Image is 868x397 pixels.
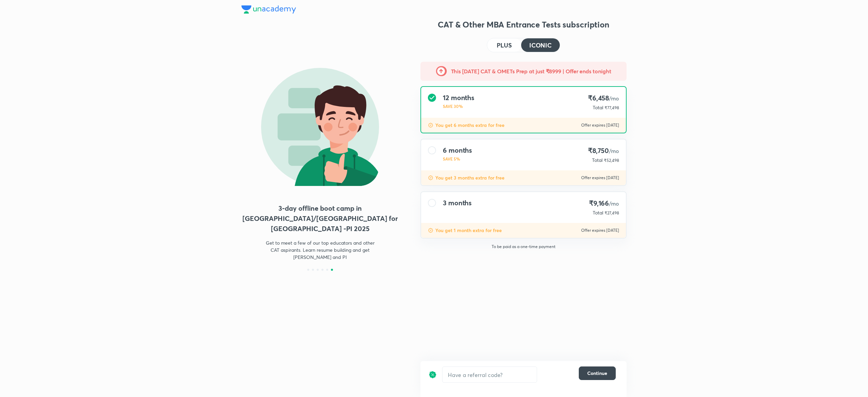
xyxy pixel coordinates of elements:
h4: ICONIC [529,42,552,48]
h4: 3-day offline boot camp in [GEOGRAPHIC_DATA]/[GEOGRAPHIC_DATA] for [GEOGRAPHIC_DATA] -PI 2025 [241,203,399,234]
p: You get 3 months extra for free [435,174,505,181]
h4: 6 months [443,146,472,154]
h4: ₹9,166 [589,199,619,208]
button: ICONIC [521,38,560,52]
p: SAVE 5% [443,156,472,162]
h4: 12 months [443,94,474,102]
span: Continue [587,370,607,377]
span: ₹77,498 [605,105,619,110]
img: discount [429,366,437,383]
h4: PLUS [497,42,512,48]
h3: CAT & Other MBA Entrance Tests subscription [420,19,627,30]
span: ₹27,498 [605,210,619,215]
img: discount [428,122,433,128]
p: You get 6 months extra for free [435,122,505,129]
h4: ₹6,458 [588,94,619,103]
p: To be paid as a one-time payment [415,244,632,249]
p: Get to meet a few of our top educators and other CAT aspirants. Learn resume building and get [PE... [261,239,379,261]
p: Total [593,104,603,111]
p: Total [593,209,603,216]
button: PLUS [487,38,521,52]
img: Company Logo [241,5,296,14]
input: Have a referral code? [442,367,537,383]
span: /mo [609,95,619,102]
img: discount [428,175,433,181]
p: Total [592,157,603,164]
p: Offer expires [DATE] [581,228,619,233]
h5: This [DATE] CAT & OMETs Prep at just ₹8999 | Offer ends tonight [451,67,611,75]
img: educator_47ed9cb644.svg [241,68,399,186]
button: Continue [579,366,616,380]
p: You get 1 month extra for free [435,227,502,234]
img: - [436,66,447,77]
p: SAVE 30% [443,103,474,109]
h4: ₹8,750 [588,146,619,155]
span: ₹52,498 [604,158,619,163]
h4: 3 months [443,199,472,207]
p: Offer expires [DATE] [581,175,619,181]
p: Offer expires [DATE] [581,122,619,128]
img: discount [428,228,433,233]
span: /mo [609,200,619,207]
span: /mo [609,147,619,154]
